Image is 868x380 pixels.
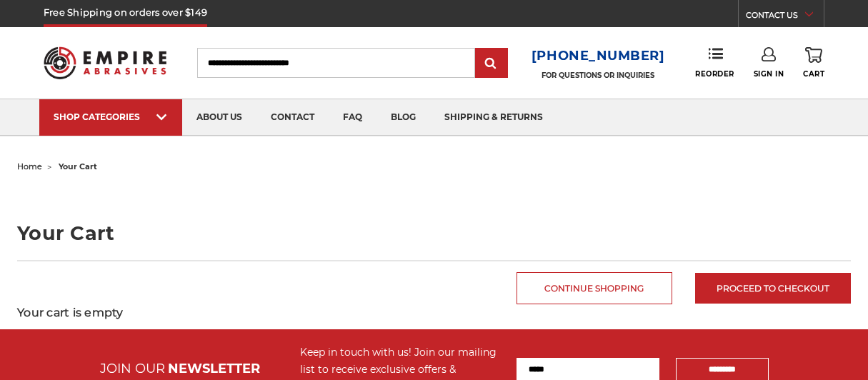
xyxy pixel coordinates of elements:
[754,69,784,79] span: Sign In
[17,224,851,243] h1: Your Cart
[17,161,42,171] a: home
[54,111,168,122] div: SHOP CATEGORIES
[168,361,260,376] span: NEWSLETTER
[44,39,166,86] img: Empire Abrasives
[182,99,256,136] a: about us
[532,46,665,66] a: [PHONE_NUMBER]
[100,361,165,376] span: JOIN OUR
[695,69,734,79] span: Reorder
[430,99,557,136] a: shipping & returns
[17,304,851,321] h3: Your cart is empty
[746,7,824,27] a: CONTACT US
[803,69,824,79] span: Cart
[517,272,672,304] a: Continue Shopping
[59,161,97,171] span: your cart
[256,99,329,136] a: contact
[532,71,665,80] p: FOR QUESTIONS OR INQUIRIES
[695,273,851,304] a: Proceed to checkout
[477,49,506,78] input: Submit
[329,99,376,136] a: faq
[695,47,734,78] a: Reorder
[803,47,824,79] a: Cart
[376,99,430,136] a: blog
